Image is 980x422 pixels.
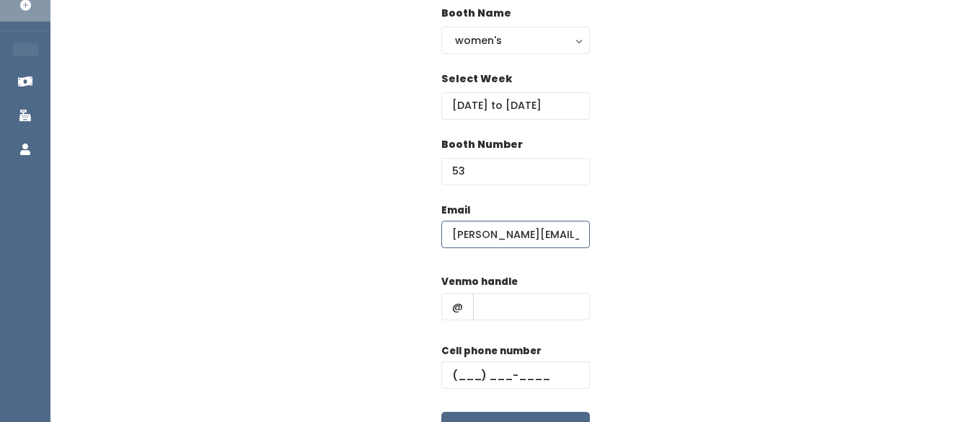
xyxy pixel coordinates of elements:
span: @ [441,293,474,320]
label: Cell phone number [441,344,542,359]
label: Booth Name [441,6,511,21]
button: women's [441,27,590,54]
input: (___) ___-____ [441,361,590,389]
input: @ . [441,221,590,248]
label: Booth Number [441,137,523,152]
div: women's [455,32,576,48]
input: Select week [441,92,590,120]
label: Email [441,203,470,218]
input: Booth Number [441,158,590,185]
label: Select Week [441,71,512,87]
label: Venmo handle [441,275,518,289]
